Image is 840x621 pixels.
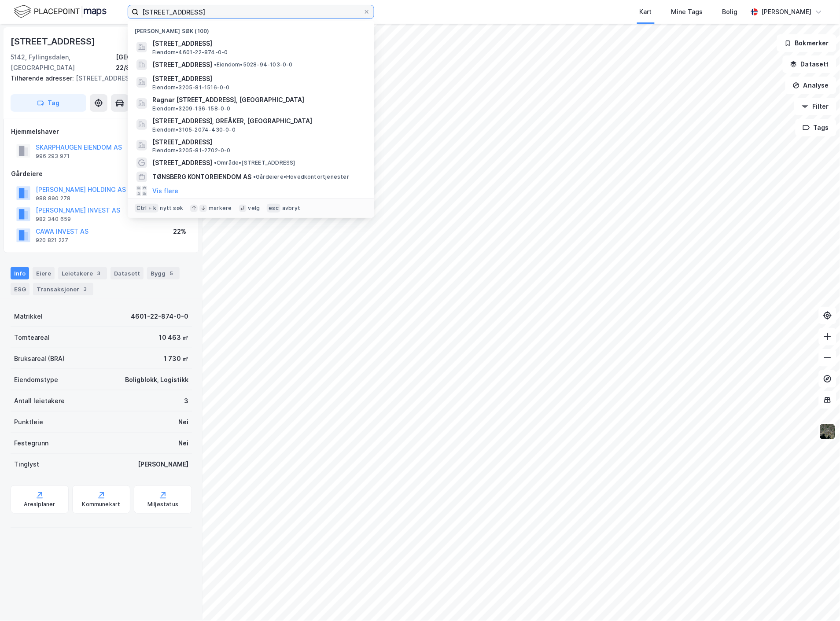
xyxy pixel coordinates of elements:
[14,417,43,427] div: Punktleie
[11,74,76,82] span: Tilhørende adresser:
[214,61,217,68] span: •
[11,52,116,73] div: 5142, Fyllingsdalen, [GEOGRAPHIC_DATA]
[36,195,70,202] div: 988 890 278
[116,52,192,73] div: [GEOGRAPHIC_DATA], 22/874
[11,94,86,112] button: Tag
[33,267,55,279] div: Eiere
[152,137,364,147] span: [STREET_ADDRESS]
[152,59,212,70] span: [STREET_ADDRESS]
[11,267,29,279] div: Info
[783,55,836,73] button: Datasett
[152,95,364,105] span: Ragnar [STREET_ADDRESS], [GEOGRAPHIC_DATA]
[24,501,55,508] div: Arealplaner
[159,332,188,343] div: 10 463 ㎡
[152,105,231,112] span: Eiendom • 3209-136-158-0-0
[184,396,188,406] div: 3
[14,332,49,343] div: Tomteareal
[762,7,812,17] div: [PERSON_NAME]
[81,285,90,294] div: 3
[95,269,103,278] div: 3
[248,205,260,212] div: velg
[152,73,364,84] span: [STREET_ADDRESS]
[152,186,178,196] button: Vis flere
[796,579,840,621] iframe: Chat Widget
[152,158,212,168] span: [STREET_ADDRESS]
[671,7,703,17] div: Mine Tags
[11,126,192,137] div: Hjemmelshaver
[214,61,293,68] span: Eiendom • 5028-94-103-0-0
[178,438,188,448] div: Nei
[209,205,232,212] div: markere
[14,4,107,19] img: logo.f888ab2527a4732fd821a326f86c7f29.svg
[167,269,176,278] div: 5
[152,126,236,133] span: Eiendom • 3105-2074-430-0-0
[138,459,188,470] div: [PERSON_NAME]
[253,173,256,180] span: •
[36,237,68,244] div: 920 821 227
[131,311,188,322] div: 4601-22-874-0-0
[11,283,29,295] div: ESG
[11,73,185,84] div: [STREET_ADDRESS]
[33,283,93,295] div: Transaksjoner
[214,159,217,166] span: •
[152,38,364,49] span: [STREET_ADDRESS]
[152,147,231,154] span: Eiendom • 3205-81-2702-0-0
[173,226,186,237] div: 22%
[152,49,228,56] span: Eiendom • 4601-22-874-0-0
[164,353,188,364] div: 1 730 ㎡
[139,5,363,18] input: Søk på adresse, matrikkel, gårdeiere, leietakere eller personer
[777,34,836,52] button: Bokmerker
[152,116,364,126] span: [STREET_ADDRESS], GREÅKER, [GEOGRAPHIC_DATA]
[14,353,65,364] div: Bruksareal (BRA)
[796,119,836,136] button: Tags
[11,169,192,179] div: Gårdeiere
[152,172,251,182] span: TØNSBERG KONTOREIENDOM AS
[785,77,836,94] button: Analyse
[14,311,43,322] div: Matrikkel
[36,216,71,223] div: 982 340 659
[160,205,184,212] div: nytt søk
[152,84,230,91] span: Eiendom • 3205-81-1516-0-0
[14,375,58,385] div: Eiendomstype
[796,579,840,621] div: Kontrollprogram for chat
[14,459,39,470] div: Tinglyst
[36,153,70,160] div: 996 293 971
[11,34,97,48] div: [STREET_ADDRESS]
[253,173,349,180] span: Gårdeiere • Hovedkontortjenester
[128,21,374,37] div: [PERSON_NAME] søk (100)
[111,267,144,279] div: Datasett
[135,204,158,213] div: Ctrl + k
[722,7,738,17] div: Bolig
[147,267,180,279] div: Bygg
[282,205,300,212] div: avbryt
[794,98,836,115] button: Filter
[82,501,120,508] div: Kommunekart
[125,375,188,385] div: Boligblokk, Logistikk
[147,501,178,508] div: Miljøstatus
[14,438,48,448] div: Festegrunn
[214,159,295,166] span: Område • [STREET_ADDRESS]
[640,7,652,17] div: Kart
[178,417,188,427] div: Nei
[819,423,836,440] img: 9k=
[58,267,107,279] div: Leietakere
[14,396,65,406] div: Antall leietakere
[267,204,280,213] div: esc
